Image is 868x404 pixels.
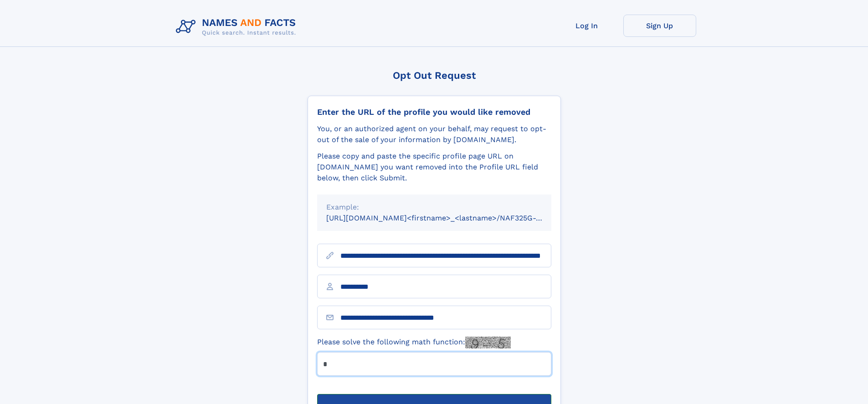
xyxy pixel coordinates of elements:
[326,202,542,213] div: Example:
[317,123,551,145] div: You, or an authorized agent on your behalf, may request to opt-out of the sale of your informatio...
[317,151,551,184] div: Please copy and paste the specific profile page URL on [DOMAIN_NAME] you want removed into the Pr...
[317,337,511,348] label: Please solve the following math function:
[172,15,303,39] img: Logo Names and Facts
[623,15,696,37] a: Sign Up
[317,107,551,117] div: Enter the URL of the profile you would like removed
[308,70,561,81] div: Opt Out Request
[326,214,569,222] small: [URL][DOMAIN_NAME]<firstname>_<lastname>/NAF325G-xxxxxxxx
[550,15,623,37] a: Log In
